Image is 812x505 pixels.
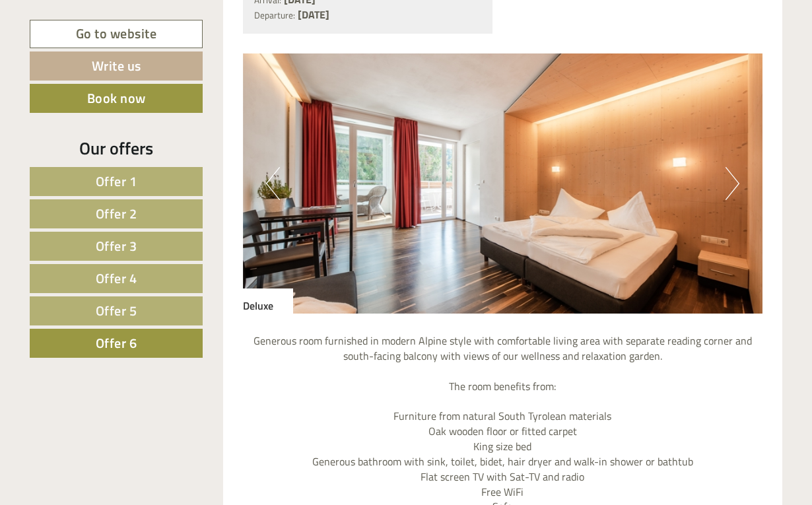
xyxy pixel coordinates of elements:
div: Our offers [30,136,203,160]
small: Departure: [254,9,295,22]
span: Offer 1 [96,171,137,191]
span: Offer 4 [96,268,137,288]
button: Previous [266,167,280,200]
a: Write us [30,51,203,81]
button: Next [726,167,739,200]
span: Offer 6 [96,333,137,353]
a: Book now [30,84,203,113]
span: Offer 2 [96,203,137,224]
span: Offer 5 [96,300,137,321]
b: [DATE] [298,7,329,22]
div: Deluxe [243,288,293,314]
a: Go to website [30,20,203,48]
img: image [243,53,763,314]
span: Offer 3 [96,236,137,256]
